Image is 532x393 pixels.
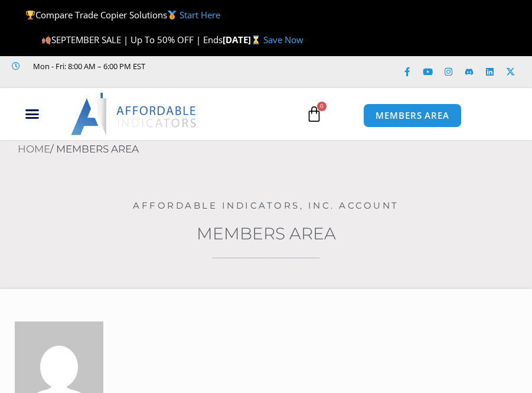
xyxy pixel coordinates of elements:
[41,34,223,46] span: SEPTEMBER SALE | Up To 50% OFF | Ends
[133,200,399,211] a: Affordable Indicators, Inc. Account
[12,73,189,85] iframe: Customer reviews powered by Trustpilot
[197,223,336,243] a: Members Area
[263,34,303,46] a: Save Now
[26,11,35,20] img: 🏆
[42,35,51,44] img: 🍂
[18,140,532,159] nav: Breadcrumb
[288,97,340,131] a: 0
[223,34,263,46] strong: [DATE]
[6,103,58,125] div: Menu Toggle
[363,103,462,128] a: MEMBERS AREA
[71,93,198,135] img: LogoAI | Affordable Indicators – NinjaTrader
[376,111,449,120] span: MEMBERS AREA
[25,9,220,21] span: Compare Trade Copier Solutions
[30,59,145,73] span: Mon - Fri: 8:00 AM – 6:00 PM EST
[179,9,220,21] a: Start Here
[18,143,50,155] a: Home
[168,11,177,20] img: 🥇
[317,102,327,111] span: 0
[252,35,260,44] img: ⌛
